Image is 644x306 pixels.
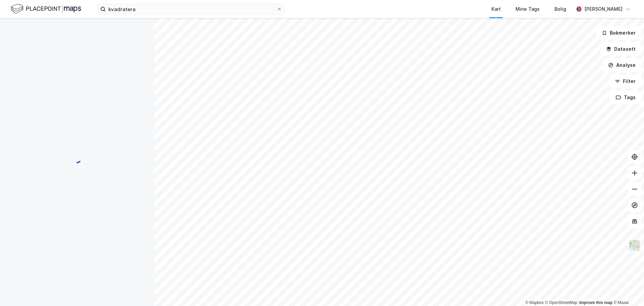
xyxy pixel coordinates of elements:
a: Improve this map [579,300,612,305]
div: [PERSON_NAME] [584,5,623,13]
a: Mapbox [525,300,544,305]
button: Filter [609,75,641,88]
input: Søk på adresse, matrikkel, gårdeiere, leietakere eller personer [106,4,277,14]
button: Analyse [602,58,641,72]
div: Kart [491,5,501,13]
iframe: Chat Widget [610,274,644,306]
img: logo.f888ab2527a4732fd821a326f86c7f29.svg [11,3,81,15]
button: Bokmerker [596,26,641,40]
button: Tags [610,91,641,104]
img: Z [628,239,641,252]
a: OpenStreetMap [545,300,578,305]
img: spinner.a6d8c91a73a9ac5275cf975e30b51cfb.svg [72,153,83,164]
div: Mine Tags [516,5,540,13]
div: Bolig [554,5,566,13]
button: Datasett [600,42,641,56]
